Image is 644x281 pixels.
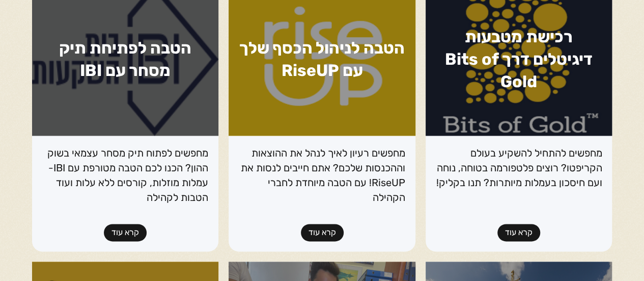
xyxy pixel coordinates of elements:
a: קרא עוד [104,224,147,241]
p: מחפשים רעיון לאיך לנהל את ההוצאות וההכנסות שלכם? אתם חייבים לנסות את RiseUP! עם הטבה מיוחדת לחברי... [239,146,405,205]
a: קרא עוד [497,224,540,241]
p: מחפשים להתחיל להשקיע בעולם הקריפטו? רוצים פלטפורמה בטוחה, נוחה ועם חיסכון בעמלות מיותרות? תנו בקליק! [436,146,602,190]
a: קרא עוד [301,224,344,241]
p: מחפשים לפתוח תיק מסחר עצמאי בשוק ההון? הכנו לכם הטבה מטורפת עם IBI- עמלות מוזלות, קורסים ללא עלות... [42,146,209,205]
